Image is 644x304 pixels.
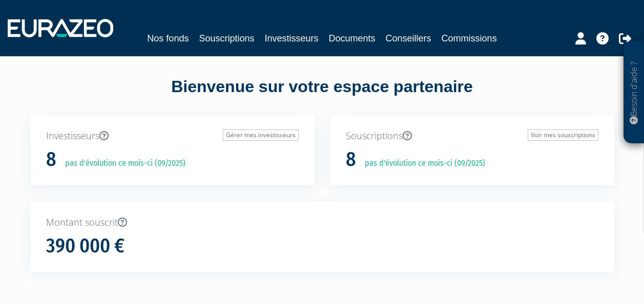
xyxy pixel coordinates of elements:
[442,31,497,46] a: Commissions
[46,235,124,257] h1: 390 000 €
[23,75,622,115] div: Bienvenue sur votre espace partenaire
[329,31,376,46] a: Documents
[346,129,598,143] p: Souscriptions
[628,47,640,139] p: Besoin d'aide ?
[346,149,356,170] h1: 8
[147,31,189,46] a: Nos fonds
[223,129,299,141] a: Gérer mes investisseurs
[58,158,185,169] p: pas d'évolution ce mois-ci (09/2025)
[46,129,299,143] p: Investisseurs
[46,149,56,170] h1: 8
[46,216,598,229] p: Montant souscrit
[358,158,485,169] p: pas d'évolution ce mois-ci (09/2025)
[199,31,254,46] a: Souscriptions
[264,31,318,46] a: Investisseurs
[386,31,431,46] a: Conseillers
[528,129,598,141] a: Voir mes souscriptions
[8,19,113,37] img: 1732889491-logotype_eurazeo_blanc_rvb.png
